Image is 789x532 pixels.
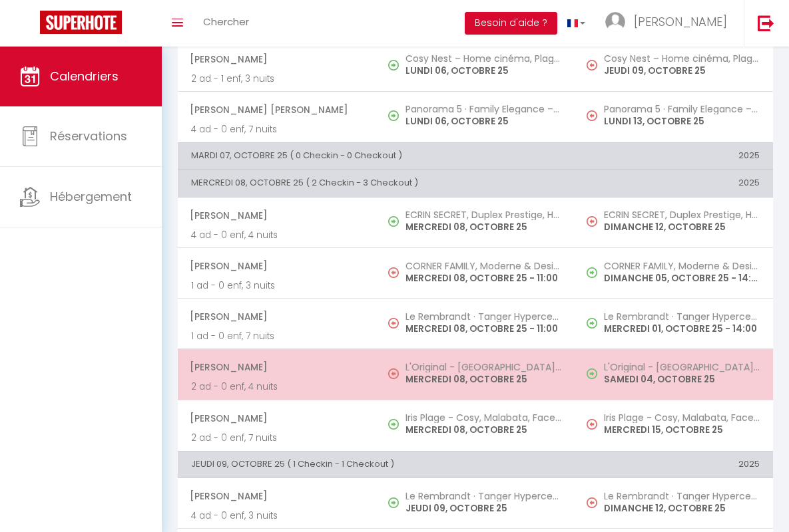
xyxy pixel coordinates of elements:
[587,60,597,70] img: NO IMAGE
[405,501,561,515] p: JEUDI 09, OCTOBRE 25
[50,128,127,144] span: Réservations
[190,97,363,122] span: [PERSON_NAME] [PERSON_NAME]
[405,53,561,64] h5: Cosy Nest – Home cinéma, Plage, [GEOGRAPHIC_DATA], [GEOGRAPHIC_DATA]
[604,322,760,336] p: MERCREDI 01, OCTOBRE 25 - 14:00
[190,203,363,228] span: [PERSON_NAME]
[604,261,760,271] h5: CORNER FAMILY, Moderne & Design, Hypercentre, Corniche à 3' à pied
[190,406,363,431] span: [PERSON_NAME]
[575,170,773,197] th: 2025
[587,368,597,379] img: NO IMAGE
[587,110,597,121] img: NO IMAGE
[405,311,561,322] h5: Le Rembrandt · Tanger Hypercentre, Balcon aménagé, Vue mer, 2SDB
[178,142,575,169] th: MARDI 07, OCTOBRE 25 ( 0 Checkin - 0 Checkout )
[388,267,399,278] img: NO IMAGE
[178,170,575,197] th: MERCREDI 08, OCTOBRE 25 ( 2 Checkin - 3 Checkout )
[575,451,773,477] th: 2025
[604,220,760,234] p: DIMANCHE 12, OCTOBRE 25
[405,271,561,285] p: MERCREDI 08, OCTOBRE 25 - 11:00
[191,380,363,394] p: 2 ad - 0 enf, 4 nuits
[405,220,561,234] p: MERCREDI 08, OCTOBRE 25
[604,423,760,437] p: MERCREDI 15, OCTOBRE 25
[190,483,363,509] span: [PERSON_NAME]
[40,11,122,34] img: Super Booking
[604,372,760,386] p: SAMEDI 04, OCTOBRE 25
[203,15,249,29] span: Chercher
[587,318,597,329] img: NO IMAGE
[405,64,561,78] p: LUNDI 06, OCTOBRE 25
[190,47,363,72] span: [PERSON_NAME]
[605,12,625,32] img: ...
[604,209,760,220] h5: ECRIN SECRET, Duplex Prestige, Hypercentre, Parking
[604,53,760,64] h5: Cosy Nest – Home cinéma, Plage, [GEOGRAPHIC_DATA], [GEOGRAPHIC_DATA]
[191,509,363,523] p: 4 ad - 0 enf, 3 nuits
[587,419,597,430] img: NO IMAGE
[758,15,774,31] img: logout
[604,114,760,128] p: LUNDI 13, OCTOBRE 25
[604,501,760,515] p: DIMANCHE 12, OCTOBRE 25
[604,64,760,78] p: JEUDI 09, OCTOBRE 25
[178,451,575,477] th: JEUDI 09, OCTOBRE 25 ( 1 Checkin - 1 Checkout )
[604,491,760,501] h5: Le Rembrandt · Tanger Hypercentre, Balcon aménagé, Vue mer, 2SDB
[191,431,363,445] p: 2 ad - 0 enf, 7 nuits
[587,267,597,278] img: NO IMAGE
[405,362,561,372] h5: L'Original - [GEOGRAPHIC_DATA] - [GEOGRAPHIC_DATA]
[190,253,363,279] span: [PERSON_NAME]
[191,72,363,86] p: 2 ad - 1 enf, 3 nuits
[50,188,132,205] span: Hébergement
[190,354,363,380] span: [PERSON_NAME]
[604,271,760,285] p: DIMANCHE 05, OCTOBRE 25 - 14:00
[190,304,363,329] span: [PERSON_NAME]
[405,372,561,386] p: MERCREDI 08, OCTOBRE 25
[575,142,773,169] th: 2025
[634,13,727,30] span: [PERSON_NAME]
[405,322,561,336] p: MERCREDI 08, OCTOBRE 25 - 11:00
[405,104,561,114] h5: Panorama 5 · Family Elegance – Luxury, Pool, Comfort, AC, WIFI
[405,412,561,423] h5: Iris Plage - Cosy, Malabata, Face mer, 5min de la [GEOGRAPHIC_DATA], Tout à proximité
[405,491,561,501] h5: Le Rembrandt · Tanger Hypercentre, Balcon aménagé, Vue mer, 2SDB
[191,329,363,343] p: 1 ad - 0 enf, 7 nuits
[604,362,760,372] h5: L'Original - [GEOGRAPHIC_DATA] - [GEOGRAPHIC_DATA]
[191,228,363,242] p: 4 ad - 0 enf, 4 nuits
[405,423,561,437] p: MERCREDI 08, OCTOBRE 25
[465,12,557,35] button: Besoin d'aide ?
[604,412,760,423] h5: Iris Plage - Cosy, Malabata, Face mer, 5min de la [GEOGRAPHIC_DATA], Tout à proximité
[388,318,399,329] img: NO IMAGE
[604,104,760,114] h5: Panorama 5 · Family Elegance – Luxury, Pool, Comfort, AC, WIFI
[587,497,597,508] img: NO IMAGE
[405,261,561,271] h5: CORNER FAMILY, Moderne & Design, Hypercentre, Corniche à 3' à pied
[191,122,363,136] p: 4 ad - 0 enf, 7 nuits
[604,311,760,322] h5: Le Rembrandt · Tanger Hypercentre, Balcon aménagé, Vue mer, 2SDB
[191,279,363,293] p: 1 ad - 0 enf, 3 nuits
[405,114,561,128] p: LUNDI 06, OCTOBRE 25
[587,216,597,227] img: NO IMAGE
[50,68,119,84] span: Calendriers
[388,368,399,379] img: NO IMAGE
[405,209,561,220] h5: ECRIN SECRET, Duplex Prestige, Hypercentre, Parking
